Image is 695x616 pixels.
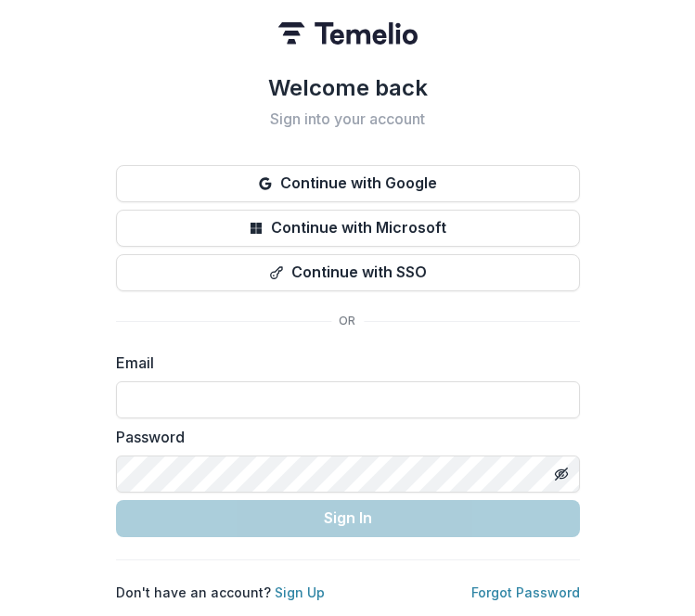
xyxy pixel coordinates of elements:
label: Email [116,352,569,374]
button: Continue with SSO [116,254,580,291]
h1: Welcome back [116,73,580,103]
p: Don't have an account? [116,583,325,602]
label: Password [116,426,569,448]
button: Continue with Microsoft [116,210,580,247]
button: Toggle password visibility [547,459,576,489]
a: Sign Up [275,584,325,600]
h2: Sign into your account [116,110,580,128]
a: Forgot Password [471,584,580,600]
img: Temelio [278,22,418,45]
button: Sign In [116,500,580,537]
button: Continue with Google [116,165,580,202]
